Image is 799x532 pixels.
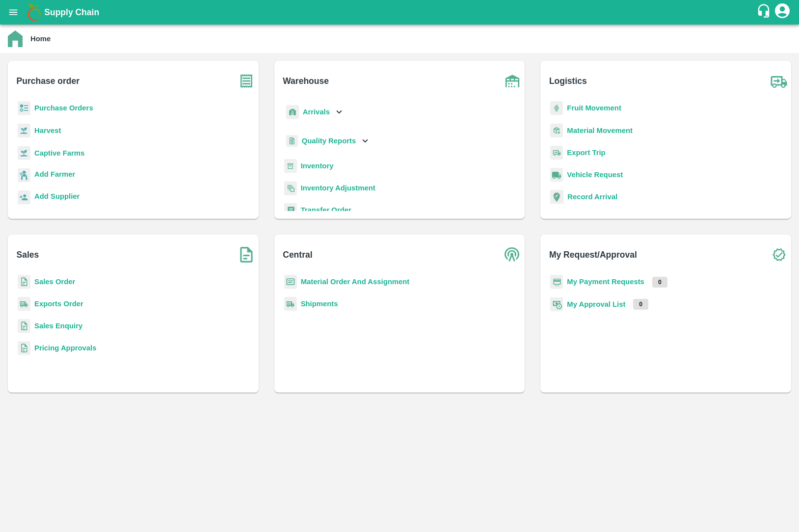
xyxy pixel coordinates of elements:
[284,159,297,173] img: whInventory
[17,74,80,88] b: Purchase order
[18,190,30,205] img: supplier
[301,206,351,214] a: Transfer Order
[550,168,563,182] img: vehicle
[34,344,96,352] a: Pricing Approvals
[34,170,75,178] b: Add Farmer
[34,149,84,157] a: Captive Farms
[18,319,30,333] img: sales
[30,35,51,43] b: Home
[567,300,625,308] a: My Approval List
[767,69,791,93] img: truck
[550,275,563,289] img: payment
[301,184,375,192] a: Inventory Adjustment
[34,169,75,182] a: Add Farmer
[284,275,297,289] img: centralMaterial
[234,69,259,93] img: purchase
[550,123,563,138] img: material
[284,203,297,217] img: whTransfer
[18,168,30,183] img: farmer
[25,2,44,22] img: logo
[283,248,312,262] b: Central
[567,149,605,157] a: Export Trip
[286,135,298,147] img: qualityReport
[567,278,644,286] a: My Payment Requests
[301,162,334,170] a: Inventory
[284,101,345,123] div: Arrivals
[549,248,637,262] b: My Request/Approval
[567,104,621,112] a: Fruit Movement
[18,275,30,289] img: sales
[34,192,80,200] b: Add Supplier
[286,105,299,119] img: whArrival
[283,74,329,88] b: Warehouse
[34,300,83,308] a: Exports Order
[8,30,23,47] img: home
[633,299,648,310] p: 0
[500,242,525,267] img: central
[550,101,563,115] img: fruit
[18,101,30,115] img: reciept
[567,127,633,134] a: Material Movement
[756,3,773,21] div: customer-support
[18,341,30,355] img: sales
[44,5,756,19] a: Supply Chain
[2,1,25,24] button: open drawer
[284,131,371,151] div: Quality Reports
[301,278,410,286] a: Material Order And Assignment
[767,242,791,267] img: check
[18,146,30,160] img: harvest
[652,277,667,288] p: 0
[18,123,30,138] img: harvest
[284,297,297,311] img: shipments
[34,278,75,286] a: Sales Order
[550,297,563,312] img: approval
[550,190,563,204] img: recordArrival
[34,104,93,112] a: Purchase Orders
[549,74,587,88] b: Logistics
[284,181,297,195] img: inventory
[500,69,525,93] img: warehouse
[17,248,39,262] b: Sales
[34,322,82,330] a: Sales Enquiry
[303,108,330,116] b: Arrivals
[773,2,791,23] div: account of current user
[550,146,563,160] img: delivery
[18,297,30,311] img: shipments
[44,7,99,17] b: Supply Chain
[301,300,338,308] a: Shipments
[34,191,80,204] a: Add Supplier
[34,127,61,134] a: Harvest
[567,193,617,201] a: Record Arrival
[234,242,259,267] img: soSales
[567,171,623,179] a: Vehicle Request
[302,137,356,145] b: Quality Reports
